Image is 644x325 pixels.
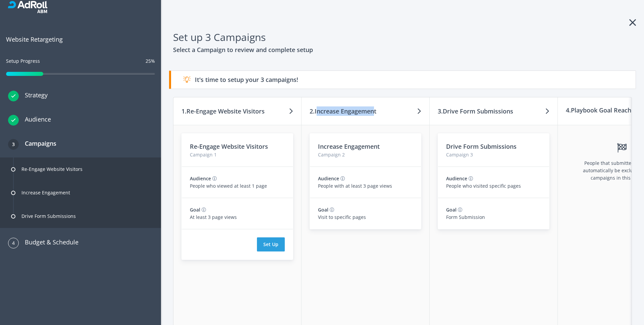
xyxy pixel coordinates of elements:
[214,151,217,158] span: 1
[318,175,339,182] h4: Audience
[446,214,541,221] p: Form Submission
[446,206,457,214] h4: Goal
[183,75,624,84] h3: It's time to setup your 3 campaigns!
[12,238,15,248] span: 4
[19,139,56,148] h3: Campaigns
[566,105,638,115] h3: 4. Playbook Goal Reached
[21,161,83,177] div: Re-Engage Website Visitors
[6,35,155,44] span: Website Retargeting
[19,90,48,100] h3: Strategy
[190,214,285,221] p: At least 3 page views
[310,106,376,116] h3: 2. Increase Engagement
[12,139,15,150] span: 3
[318,142,413,151] h3: Increase Engagement
[190,182,285,190] p: People who viewed at least 1 page
[190,206,200,214] h4: Goal
[342,151,345,158] span: 2
[446,182,541,190] p: People who visited specific pages
[470,151,473,158] span: 3
[21,208,76,224] div: Drive Form Submissions
[446,142,541,151] h3: Drive Form Submissions
[438,106,513,116] h3: 3. Drive Form Submissions
[318,151,341,158] span: Campaign
[318,206,328,214] h4: Goal
[190,175,211,182] h4: Audience
[21,185,70,201] div: Increase Engagement
[257,237,285,251] button: Set Up
[173,45,632,54] h3: Select a Campaign to review and complete setup
[446,151,469,158] span: Campaign
[19,114,51,124] h3: Audience
[146,57,155,65] div: 25%
[8,1,153,13] div: RollWorks
[318,214,413,221] p: Visit to specific pages
[190,142,285,151] h3: Re-Engage Website Visitors
[446,175,467,182] h4: Audience
[181,106,265,116] h3: 1. Re-Engage Website Visitors
[190,151,213,158] span: Campaign
[19,237,78,247] h3: Budget & Schedule
[6,57,40,71] div: Setup Progress
[173,29,632,45] h1: Set up 3 Campaigns
[318,182,413,190] p: People with at least 3 page views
